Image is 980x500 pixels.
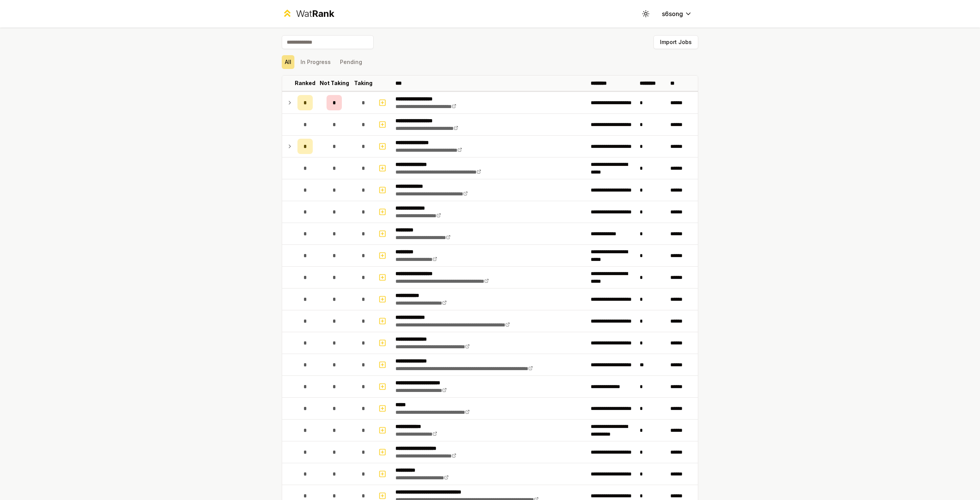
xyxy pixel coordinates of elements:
[662,9,683,18] span: s6song
[337,55,365,69] button: Pending
[312,8,334,19] span: Rank
[653,35,698,49] button: Import Jobs
[282,8,334,20] a: WatRank
[354,79,372,87] p: Taking
[320,79,349,87] p: Not Taking
[656,7,698,21] button: s6song
[295,79,315,87] p: Ranked
[296,8,334,20] div: Wat
[282,55,294,69] button: All
[297,55,334,69] button: In Progress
